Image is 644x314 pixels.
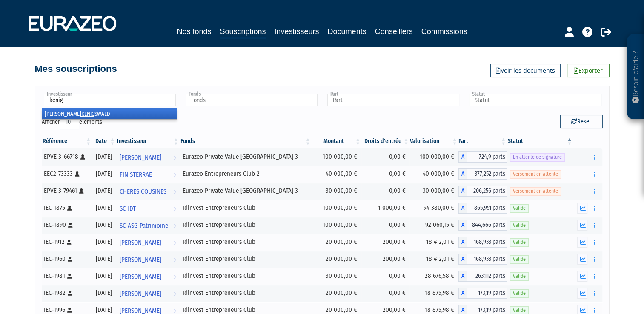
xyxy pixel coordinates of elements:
[44,237,89,246] div: IEC-1912
[361,217,409,234] td: 0,00 €
[421,26,467,37] a: Commissions
[44,186,89,195] div: EPVE 3-79461
[312,183,362,200] td: 30 000,00 €
[75,171,80,177] i: [Français] Personne physique
[35,64,117,74] h4: Mes souscriptions
[120,235,161,251] span: [PERSON_NAME]
[42,115,102,129] label: Afficher éléments
[120,150,161,166] span: [PERSON_NAME]
[458,220,507,231] div: A - Idinvest Entrepreneurs Club
[44,169,89,178] div: EEC2-73333
[173,269,176,285] i: Voir l'investisseur
[173,150,176,166] i: Voir l'investisseur
[180,134,312,148] th: Fonds: activer pour trier la colonne par ordre croissant
[458,254,467,265] span: A
[458,271,467,282] span: A
[173,252,176,268] i: Voir l'investisseur
[173,218,176,234] i: Voir l'investisseur
[458,203,467,214] span: A
[173,235,176,251] i: Voir l'investisseur
[409,166,458,183] td: 40 000,00 €
[375,26,413,37] a: Conseillers
[467,186,507,197] span: 206,256 parts
[177,26,211,37] a: Nos fonds
[510,221,529,229] span: Valide
[80,154,85,160] i: [Français] Personne physique
[510,187,561,195] span: Versement en attente
[95,288,113,297] div: [DATE]
[95,220,113,229] div: [DATE]
[116,217,180,234] a: SC ASG Patrimoine
[467,220,507,231] span: 844,666 parts
[312,251,362,268] td: 20 000,00 €
[567,64,610,77] a: Exporter
[183,237,309,246] div: Idinvest Entrepreneurs Club
[120,184,166,200] span: CHERES COUSINES
[81,111,94,117] em: KENIG
[458,151,467,163] span: A
[458,186,467,197] span: A
[116,183,180,200] a: CHERES COUSINES
[79,188,84,194] i: [Français] Personne physique
[361,134,409,148] th: Droits d'entrée: activer pour trier la colonne par ordre croissant
[467,168,507,180] span: 377,252 parts
[510,289,529,297] span: Valide
[173,167,176,183] i: Voir l'investisseur
[510,255,529,263] span: Valide
[312,134,362,148] th: Montant: activer pour trier la colonne par ordre croissant
[67,240,72,245] i: [Français] Personne physique
[95,186,113,195] div: [DATE]
[560,115,603,128] button: Reset
[458,168,467,180] span: A
[116,251,180,268] a: [PERSON_NAME]
[116,285,180,302] a: [PERSON_NAME]
[467,271,507,282] span: 263,112 parts
[95,271,113,280] div: [DATE]
[183,254,309,263] div: Idinvest Entrepreneurs Club
[44,220,89,229] div: IEC-1890
[116,268,180,285] a: [PERSON_NAME]
[120,252,161,268] span: [PERSON_NAME]
[183,288,309,297] div: Idinvest Entrepreneurs Club
[95,169,113,178] div: [DATE]
[458,237,467,248] span: A
[467,288,507,299] span: 173,19 parts
[312,285,362,302] td: 20 000,00 €
[95,254,113,263] div: [DATE]
[328,26,366,37] a: Documents
[120,286,161,302] span: [PERSON_NAME]
[361,166,409,183] td: 0,00 €
[68,291,72,296] i: [Français] Personne physique
[409,217,458,234] td: 92 060,15 €
[361,200,409,217] td: 1 000,00 €
[29,16,116,31] img: 1732889491-logotype_eurazeo_blanc_rvb.png
[68,223,73,228] i: [Français] Personne physique
[409,134,458,148] th: Valorisation: activer pour trier la colonne par ordre croissant
[44,254,89,263] div: IEC-1960
[361,183,409,200] td: 0,00 €
[60,115,79,129] select: Afficheréléments
[312,217,362,234] td: 100 000,00 €
[409,251,458,268] td: 18 412,01 €
[116,234,180,251] a: [PERSON_NAME]
[409,148,458,166] td: 100 000,00 €
[467,203,507,214] span: 865,951 parts
[120,218,168,234] span: SC ASG Patrimoine
[42,108,177,119] li: [PERSON_NAME] SWALD
[116,166,180,183] a: FINISTERRAE
[467,237,507,248] span: 168,933 parts
[312,268,362,285] td: 30 000,00 €
[409,285,458,302] td: 18 875,98 €
[361,234,409,251] td: 200,00 €
[361,285,409,302] td: 0,00 €
[44,152,89,161] div: EPVE 3-66718
[95,152,113,161] div: [DATE]
[510,238,529,246] span: Valide
[458,134,507,148] th: Part: activer pour trier la colonne par ordre croissant
[361,268,409,285] td: 0,00 €
[44,203,89,212] div: IEC-1875
[510,204,529,212] span: Valide
[95,237,113,246] div: [DATE]
[183,186,309,195] div: Eurazeo Private Value [GEOGRAPHIC_DATA] 3
[183,169,309,178] div: Eurazeo Entrepreneurs Club 2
